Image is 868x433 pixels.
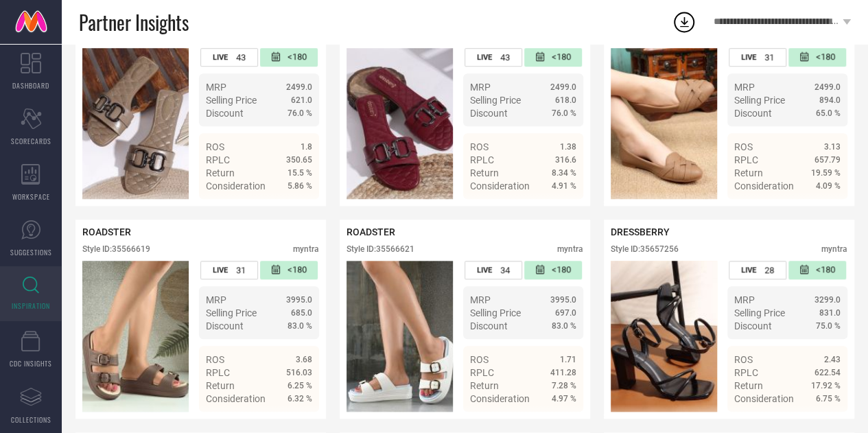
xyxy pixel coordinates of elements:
[213,266,228,274] span: LIVE
[816,181,841,191] span: 4.09 %
[734,167,763,178] span: Return
[734,108,772,119] span: Discount
[470,354,489,365] span: ROS
[550,82,576,92] span: 2499.0
[206,354,224,365] span: ROS
[734,180,794,191] span: Consideration
[814,82,841,92] span: 2499.0
[734,354,753,365] span: ROS
[611,48,717,199] img: Style preview image
[206,180,266,191] span: Consideration
[550,368,576,377] span: 411.28
[470,154,494,165] span: RPLC
[260,48,318,67] div: Number of days since the style was first listed on the platform
[82,48,189,199] div: Click to view image
[734,320,772,331] span: Discount
[500,52,510,62] span: 43
[206,367,230,378] span: RPLC
[555,308,576,318] span: 697.0
[734,393,794,404] span: Consideration
[555,155,576,165] span: 316.6
[532,205,576,216] a: Details
[288,381,312,390] span: 6.25 %
[286,295,312,305] span: 3995.0
[10,247,52,257] span: SUGGESTIONS
[555,95,576,105] span: 618.0
[734,294,755,305] span: MRP
[291,95,312,105] span: 621.0
[347,48,453,199] img: Style preview image
[12,301,50,311] span: INSPIRATION
[814,295,841,305] span: 3299.0
[288,321,312,331] span: 83.0 %
[557,244,583,254] div: myntra
[734,380,763,391] span: Return
[206,294,226,305] span: MRP
[281,418,312,429] span: Details
[552,181,576,191] span: 4.91 %
[819,308,841,318] span: 831.0
[10,358,52,368] span: CDC INSIGHTS
[524,261,582,279] div: Number of days since the style was first listed on the platform
[206,95,257,106] span: Selling Price
[206,154,230,165] span: RPLC
[200,261,258,279] div: Number of days the style has been live on the platform
[552,51,571,63] span: <180
[524,48,582,67] div: Number of days since the style was first listed on the platform
[546,418,576,429] span: Details
[286,155,312,165] span: 350.65
[268,418,312,429] a: Details
[206,82,226,93] span: MRP
[82,244,150,254] div: Style ID: 35566619
[811,168,841,178] span: 19.59 %
[550,295,576,305] span: 3995.0
[816,264,835,276] span: <180
[734,141,753,152] span: ROS
[470,167,499,178] span: Return
[560,355,576,364] span: 1.71
[236,265,246,275] span: 31
[288,181,312,191] span: 5.86 %
[810,418,841,429] span: Details
[206,141,224,152] span: ROS
[560,142,576,152] span: 1.38
[11,414,51,425] span: COLLECTIONS
[470,141,489,152] span: ROS
[611,261,717,412] img: Style preview image
[206,108,244,119] span: Discount
[824,355,841,364] span: 2.43
[734,95,785,106] span: Selling Price
[82,48,189,199] img: Style preview image
[470,294,491,305] span: MRP
[12,80,49,91] span: DASHBOARD
[741,266,756,274] span: LIVE
[301,142,312,152] span: 1.8
[816,108,841,118] span: 65.0 %
[470,82,491,93] span: MRP
[816,321,841,331] span: 75.0 %
[347,244,414,254] div: Style ID: 35566621
[347,48,453,199] div: Click to view image
[288,394,312,403] span: 6.32 %
[816,394,841,403] span: 6.75 %
[470,180,530,191] span: Consideration
[347,261,453,412] img: Style preview image
[268,205,312,216] a: Details
[82,226,131,237] span: ROADSTER
[611,244,679,254] div: Style ID: 35657256
[816,51,835,63] span: <180
[286,82,312,92] span: 2499.0
[82,261,189,412] img: Style preview image
[470,95,521,106] span: Selling Price
[532,418,576,429] a: Details
[260,261,318,279] div: Number of days since the style was first listed on the platform
[82,261,189,412] div: Click to view image
[814,368,841,377] span: 622.54
[11,136,51,146] span: SCORECARDS
[796,418,841,429] a: Details
[12,191,50,202] span: WORKSPACE
[206,320,244,331] span: Discount
[814,155,841,165] span: 657.79
[552,321,576,331] span: 83.0 %
[296,355,312,364] span: 3.68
